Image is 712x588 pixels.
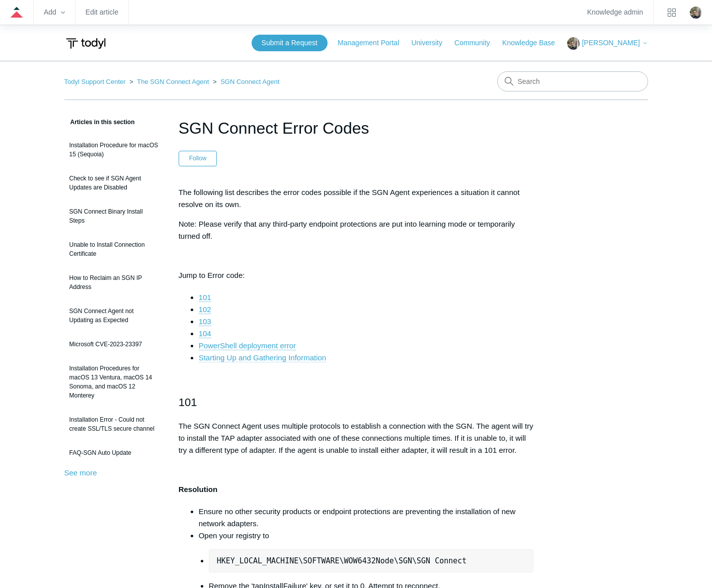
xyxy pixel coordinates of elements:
[64,34,107,53] img: Todyl Support Center Help Center home page
[179,485,218,494] strong: Resolution
[567,37,648,50] button: [PERSON_NAME]
[179,394,534,411] h2: 101
[199,317,211,326] a: 103
[199,353,326,362] a: Starting Up and Gathering Information
[127,78,211,85] li: The SGN Connect Agent
[179,186,534,211] p: The following list describes the error codes possible if the SGN Agent experiences a situation it...
[64,410,164,438] a: Installation Error - Could not create SSL/TLS secure channel
[179,420,534,456] p: The SGN Connect Agent uses multiple protocols to establish a connection with the SGN. The agent w...
[179,269,534,281] p: Jump to Error code:
[209,549,534,572] pre: HKEY_LOCAL_MACHINE\SOFTWARE\WOW6432Node\SGN\SGN Connect
[64,302,164,330] a: SGN Connect Agent not Updating as Expected
[64,202,164,230] a: SGN Connect Binary Install Steps
[64,136,164,164] a: Installation Procedure for macOS 15 (Sequoia)
[690,7,702,19] zd-hc-trigger: Click your profile icon to open the profile menu
[64,468,97,477] a: See more
[64,359,164,405] a: Installation Procedures for macOS 13 Ventura, macOS 14 Sonoma, and macOS 12 Monterey
[454,38,500,48] a: Community
[64,169,164,197] a: Check to see if SGN Agent Updates are Disabled
[199,329,211,338] a: 104
[64,443,164,462] a: FAQ-SGN Auto Update
[86,10,118,15] a: Edit article
[179,218,534,242] p: Note: Please verify that any third-party endpoint protections are put into learning mode or tempo...
[64,78,128,85] li: Todyl Support Center
[220,78,279,85] a: SGN Connect Agent
[44,10,65,15] zd-hc-trigger: Add
[199,305,211,314] a: 102
[252,35,328,51] a: Submit a Request
[338,38,409,48] a: Management Portal
[64,119,135,126] span: Articles in this section
[64,268,164,297] a: How to Reclaim an SGN IP Address
[211,78,279,85] li: SGN Connect Agent
[199,293,211,302] a: 101
[199,506,534,530] li: Ensure no other security products or endpoint protections are preventing the installation of new ...
[64,235,164,263] a: Unable to Install Connection Certificate
[411,38,452,48] a: University
[64,335,164,354] a: Microsoft CVE-2023-23397
[690,7,702,19] img: user avatar
[64,78,126,85] a: Todyl Support Center
[199,341,296,350] a: PowerShell deployment error
[502,38,565,48] a: Knowledge Base
[582,39,640,47] span: [PERSON_NAME]
[179,116,534,140] h1: SGN Connect Error Codes
[137,78,209,85] a: The SGN Connect Agent
[179,151,217,166] button: Follow Article
[587,10,643,15] a: Knowledge admin
[497,71,648,91] input: Search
